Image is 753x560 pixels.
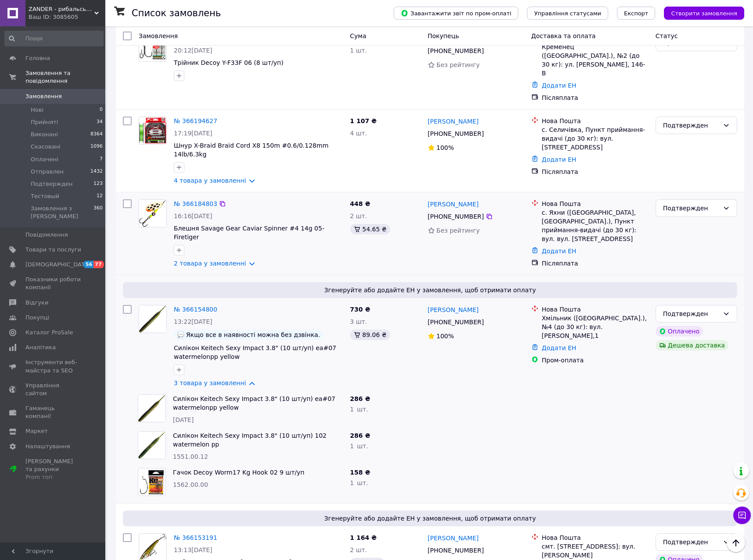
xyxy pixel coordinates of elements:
span: [PHONE_NUMBER] [428,130,484,137]
span: Доставка та оплата [531,32,596,39]
span: Згенеруйте або додайте ЕН у замовлення, щоб отримати оплату [126,514,734,523]
a: Трійник Decoy Y-F33F 06 (8 шт/уп) [174,59,283,66]
span: 1 шт. [350,443,368,450]
span: Без рейтингу [437,227,480,234]
a: Додати ЕН [542,82,577,89]
a: Силікон Keitech Sexy Impact 3.8" (10 шт/уп) ea#07 watermelonpp yellow [174,344,336,360]
a: Додати ЕН [542,248,577,255]
a: Шнур X-Braid Braid Cord X8 150m #0.6/0.128mm 14lb/6.3kg [174,142,329,158]
span: 17:19[DATE] [174,130,212,137]
span: Інструменти веб-майстра та SEO [25,358,81,374]
span: Скасовані [31,143,61,151]
span: 1096 [90,143,103,151]
a: № 366153191 [174,534,217,541]
button: Наверх [727,534,745,552]
span: 4 шт. [350,130,367,137]
span: Замовлення та повідомлення [25,69,105,85]
span: Замовлення [139,32,178,39]
div: с. Селичівка, Пункт приймання-видачі (до 30 кг): вул. [STREET_ADDRESS] [542,125,649,152]
a: Блешня Savage Gear Caviar Spinner #4 14g 05-Firetiger [174,225,324,241]
div: с. Яхни ([GEOGRAPHIC_DATA], [GEOGRAPHIC_DATA].), Пункт приймання-видачі (до 30 кг): вул. вул. [ST... [542,208,649,243]
span: Нові [31,106,43,114]
span: 7 [100,156,103,163]
span: 286 ₴ [350,395,370,402]
span: 34 [97,118,103,126]
span: Відгуки [25,299,48,307]
span: 1 107 ₴ [350,117,377,124]
span: [DEMOGRAPHIC_DATA] [25,261,90,269]
img: Фото товару [138,468,165,496]
span: Каталог ProSale [25,329,73,337]
span: Повідомлення [25,231,68,239]
span: Управління сайтом [25,382,81,397]
a: [PERSON_NAME] [428,200,479,209]
span: 13:13[DATE] [174,546,212,553]
span: [PHONE_NUMBER] [428,47,484,54]
a: Фото товару [139,199,167,227]
div: Подтвержден [663,537,719,547]
span: 20:12[DATE] [174,47,212,54]
span: Створити замовлення [671,10,737,17]
span: Подтвержден [31,180,72,188]
span: Статус [656,32,678,39]
span: 158 ₴ [350,469,370,476]
span: 3 шт. [350,318,367,325]
img: Фото товару [139,200,166,227]
span: Без рейтингу [437,61,480,68]
div: Нова Пошта [542,199,649,208]
span: 730 ₴ [350,306,370,313]
a: [PERSON_NAME] [428,117,479,126]
span: 13:22[DATE] [174,318,212,325]
button: Чат з покупцем [733,507,751,524]
span: Маркет [25,427,48,435]
button: Завантажити звіт по пром-оплаті [394,7,518,20]
span: 56 [83,261,93,268]
span: 100% [437,144,454,151]
span: 100% [437,333,454,340]
a: Фото товару [139,34,167,62]
div: Пром-оплата [542,356,649,365]
span: 77 [93,261,104,268]
span: 0 [100,106,103,114]
span: 1432 [90,168,103,176]
span: 16:16[DATE] [174,213,212,220]
span: 360 [93,205,103,220]
a: № 366184803 [174,200,217,207]
span: Отправлен [31,168,64,176]
img: Фото товару [139,34,166,61]
div: Ваш ID: 3085605 [29,13,105,21]
div: Післяплата [542,93,649,102]
span: 123 [93,180,103,188]
span: Покупці [25,314,49,322]
span: Товари та послуги [25,246,81,254]
span: Замовлення [25,92,62,100]
button: Створити замовлення [664,7,744,20]
a: Додати ЕН [542,344,577,351]
h1: Список замовлень [132,8,221,18]
span: Налаштування [25,443,70,450]
a: Додати ЕН [542,156,577,163]
span: Покупець [428,32,459,39]
button: Управління статусами [527,7,608,20]
a: Силікон Keitech Sexy Impact 3.8" (10 шт/уп) ea#07 watermelonpp yellow [173,395,335,411]
span: 12 [97,192,103,200]
span: Прийняті [31,118,58,126]
a: Гачок Decoy Worm17 Kg Hook 02 9 шт/уп [173,469,305,476]
span: 1551.00.12 [173,453,208,460]
a: [PERSON_NAME] [428,534,479,542]
span: 1 шт. [350,479,368,486]
a: Фото товару [139,117,167,145]
div: Дешева доставка [656,340,728,351]
a: Створити замовлення [655,9,744,16]
span: 448 ₴ [350,200,370,207]
span: Управління статусами [534,10,601,17]
a: Фото товару [139,305,167,333]
div: Prom топ [25,473,81,481]
a: 3 товара у замовленні [174,379,246,386]
span: Виконані [31,131,58,138]
span: Показники роботи компанії [25,276,81,291]
span: 2 шт. [350,546,367,553]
